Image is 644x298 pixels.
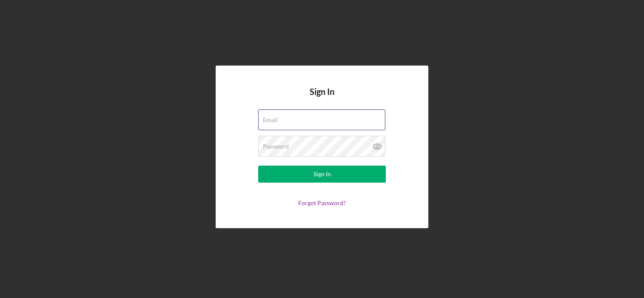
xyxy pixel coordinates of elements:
label: Email [263,117,278,123]
a: Forgot Password? [298,199,346,206]
label: Password [263,143,289,150]
button: Sign In [258,166,386,183]
h4: Sign In [310,87,334,109]
div: Sign In [313,166,331,183]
